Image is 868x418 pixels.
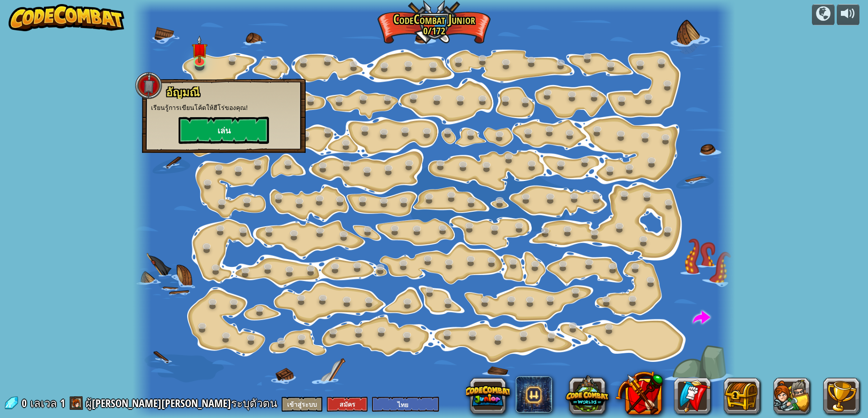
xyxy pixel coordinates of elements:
button: เข้าสู่ระบบ [282,397,322,412]
p: เรียนรู้การเขียนโค้ดให้ฮีโร่ของคุณ! [151,103,297,112]
span: อัญมณี [166,85,200,100]
img: CodeCombat - Learn how to code by playing a game [9,4,124,31]
span: ผู้[PERSON_NAME][PERSON_NAME]ระบุตัวตน [85,396,277,410]
span: 1 [60,396,65,410]
button: เล่น [179,117,269,144]
span: 0 [22,396,29,410]
span: เลเวล [30,396,57,411]
button: แคมเปญ [812,4,835,25]
button: สมัคร [327,397,368,412]
img: level-banner-unstarted.png [192,36,208,63]
button: ปรับระดับเสียง [837,4,859,25]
